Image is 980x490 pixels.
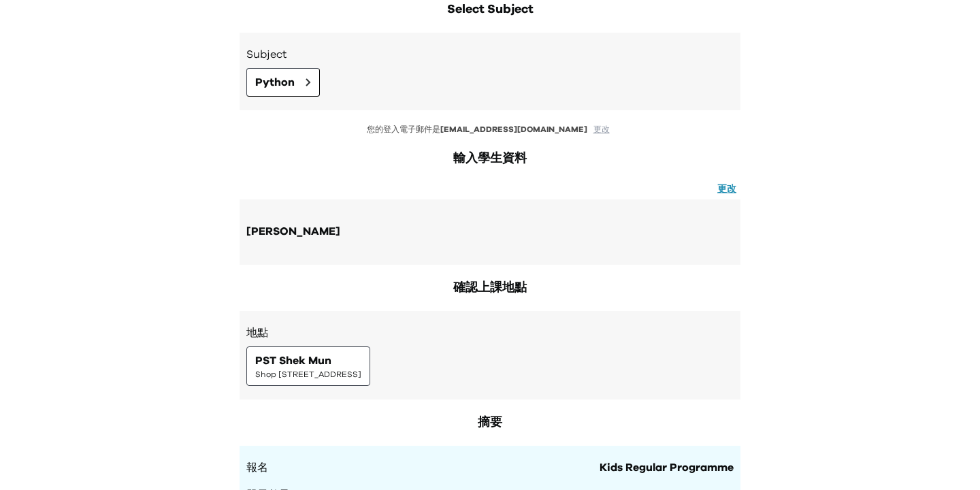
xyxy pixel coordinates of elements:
[255,369,361,380] span: Shop [STREET_ADDRESS]
[713,182,740,197] button: 更改
[240,124,740,135] p: 您的登入電子郵件是
[240,278,740,297] h2: 確認上課地點
[589,124,614,135] button: 更改
[600,459,734,476] span: Kids Regular Programme
[440,125,587,133] span: [EMAIL_ADDRESS][DOMAIN_NAME]
[246,46,734,63] h3: Subject
[246,223,340,241] div: [PERSON_NAME]
[246,459,268,476] span: 報名
[255,74,295,91] span: Python
[240,149,740,168] h2: 輸入學生資料
[246,325,734,341] h3: 地點
[255,353,331,369] span: PST Shek Mun
[240,413,740,432] h2: 摘要
[246,68,320,97] button: Python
